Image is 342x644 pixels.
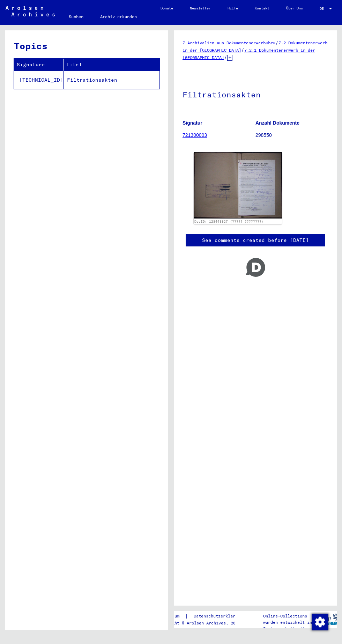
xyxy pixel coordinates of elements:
h1: Filtrationsakten [183,79,328,109]
img: Zustimmung ändern [312,614,328,630]
td: Filtrationsakten [64,71,159,89]
th: Titel [64,59,159,71]
div: Zustimmung ändern [311,613,328,630]
img: 001.jpg [194,152,282,219]
img: Arolsen_neg.svg [6,6,55,16]
th: Signature [14,59,64,71]
p: Copyright © Arolsen Archives, 2021 [157,620,251,626]
p: wurden entwickelt in Partnerschaft mit [263,619,317,632]
a: DocID: 128449927 (????? ????????) [194,220,263,223]
h3: Topics [14,39,159,53]
b: Anzahl Dokumente [255,120,299,126]
span: / [241,47,244,53]
a: Archiv erkunden [92,8,145,25]
span: / [224,54,227,60]
a: See comments created before [DATE] [202,237,309,244]
td: [TECHNICAL_ID] [14,71,64,89]
span: / [275,39,278,46]
a: 721300003 [183,132,207,138]
a: 7.2.1 Dokumentenerwerb in der [GEOGRAPHIC_DATA] [183,47,315,60]
a: Suchen [60,8,92,25]
div: | [157,613,251,620]
span: DE [320,7,327,10]
p: Die Arolsen Archives Online-Collections [263,607,317,619]
p: 298550 [255,132,328,139]
a: Datenschutzerklärung [188,613,251,620]
b: Signatur [183,120,202,126]
a: 7 Archivalien aus Dokumentenerwerb<br> [183,40,275,45]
